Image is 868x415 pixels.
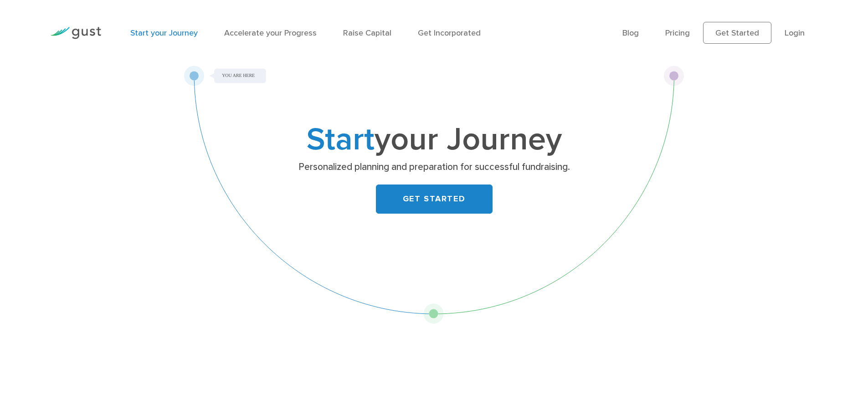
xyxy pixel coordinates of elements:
p: Personalized planning and preparation for successful fundraising. [257,161,611,174]
a: Login [785,28,805,38]
span: Start [307,120,375,159]
img: Gust Logo [50,27,101,39]
a: Get Incorporated [418,28,481,38]
a: Raise Capital [343,28,391,38]
a: Blog [622,28,639,38]
a: Pricing [665,28,690,38]
a: GET STARTED [376,184,493,214]
h1: your Journey [254,125,614,154]
a: Start your Journey [130,28,198,38]
a: Get Started [703,22,771,44]
a: Accelerate your Progress [224,28,317,38]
